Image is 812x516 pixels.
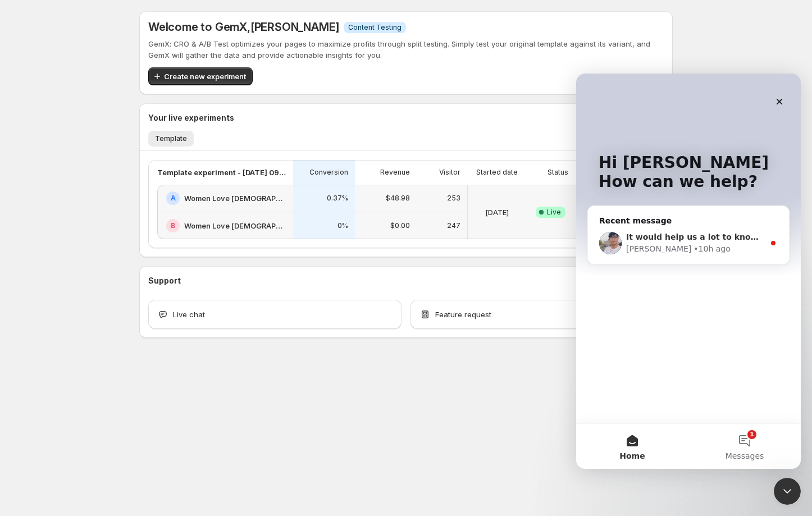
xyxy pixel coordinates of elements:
p: Template experiment - [DATE] 09:47:14 [157,167,286,178]
span: Template [155,134,187,143]
span: It would help us a lot to know the exact cause of your issue [50,159,314,168]
span: Live chat [173,309,205,320]
h5: Welcome to GemX [148,20,339,34]
p: Revenue [380,168,410,177]
span: Home [43,378,69,386]
span: Content Testing [348,23,402,32]
div: Close [193,18,213,38]
p: 0.37% [327,194,348,203]
h2: B [171,221,175,230]
span: Messages [149,378,188,386]
p: $0.00 [390,221,410,230]
p: Started date [476,168,518,177]
p: $48.98 [386,194,410,203]
p: 0% [337,221,348,230]
p: Status [548,168,568,177]
p: 247 [447,221,460,230]
div: • 10h ago [117,170,154,181]
iframe: Intercom live chat [576,74,801,469]
span: , [PERSON_NAME] [247,20,339,34]
button: Messages [112,350,225,395]
h2: A [171,194,176,203]
p: 253 [447,194,460,203]
span: Feature request [435,309,491,320]
h3: Support [148,275,181,286]
p: [DATE] [485,207,509,218]
div: [PERSON_NAME] [50,170,115,181]
iframe: Intercom live chat [774,478,801,505]
button: Create new experiment [148,67,253,85]
h2: Women Love [DEMOGRAPHIC_DATA] [184,193,286,204]
h3: Your live experiments [148,112,234,124]
h2: Women Love [DEMOGRAPHIC_DATA] [184,220,286,231]
p: Conversion [309,168,348,177]
span: Live [547,208,561,217]
p: Visitor [439,168,460,177]
p: GemX: CRO & A/B Test optimizes your pages to maximize profits through split testing. Simply test ... [148,38,664,61]
span: Create new experiment [164,71,246,82]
